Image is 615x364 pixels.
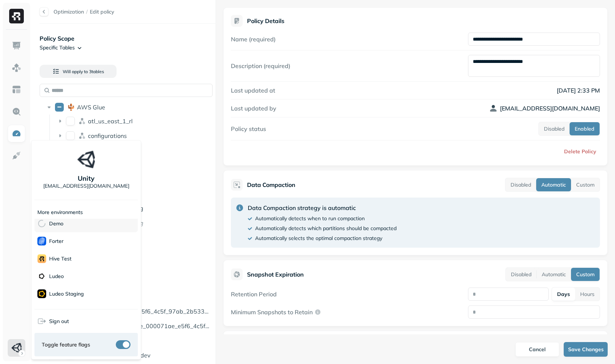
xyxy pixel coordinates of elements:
[49,290,84,297] p: Ludeo Staging
[49,238,63,245] p: Forter
[77,151,95,168] img: Unity
[78,174,95,183] p: Unity
[37,272,46,281] img: Ludeo
[37,289,46,298] img: Ludeo Staging
[49,255,71,262] p: Hive Test
[49,220,63,227] p: demo
[37,209,83,216] p: More environments
[42,341,90,348] span: Toggle feature flags
[37,237,46,245] img: Forter
[49,318,69,325] span: Sign out
[49,273,64,280] p: Ludeo
[43,183,129,189] p: [EMAIL_ADDRESS][DOMAIN_NAME]
[37,254,46,263] img: Hive Test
